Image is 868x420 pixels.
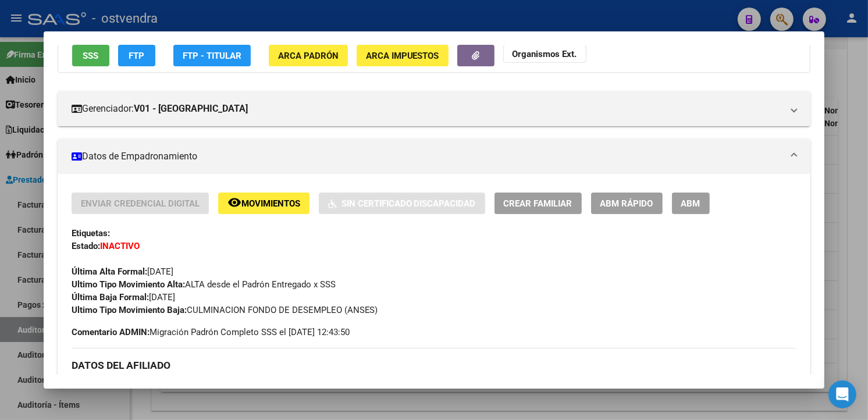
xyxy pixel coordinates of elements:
span: SSS [83,51,98,61]
button: FTP [118,45,155,66]
mat-panel-title: Gerenciador: [72,102,783,116]
span: ARCA Impuestos [366,51,439,61]
strong: Estado: [72,241,100,251]
span: Movimientos [241,198,300,209]
span: Migración Padrón Completo SSS el [DATE] 12:43:50 [72,326,350,339]
button: Sin Certificado Discapacidad [319,193,485,214]
button: ABM Rápido [591,193,663,214]
strong: Comentario ADMIN: [72,327,150,337]
span: CULMINACION FONDO DE DESEMPLEO (ANSES) [72,305,378,315]
button: Enviar Credencial Digital [72,193,209,214]
span: Enviar Credencial Digital [81,198,200,209]
button: ARCA Padrón [269,45,348,66]
button: Crear Familiar [495,193,582,214]
mat-icon: remove_red_eye [227,195,241,209]
span: FTP - Titular [183,51,241,61]
h3: DATOS DEL AFILIADO [72,359,797,372]
button: Organismos Ext. [503,45,586,63]
button: Movimientos [218,193,310,214]
mat-expansion-panel-header: Datos de Empadronamiento [58,139,811,174]
strong: Ultimo Tipo Movimiento Alta: [72,279,185,290]
button: ARCA Impuestos [357,45,449,66]
button: FTP - Titular [173,45,251,66]
strong: Organismos Ext. [513,49,577,59]
span: ALTA desde el Padrón Entregado x SSS [72,279,336,290]
strong: Última Alta Formal: [72,266,147,277]
span: ABM [681,198,700,209]
mat-panel-title: Datos de Empadronamiento [72,150,783,163]
button: ABM [672,193,710,214]
button: SSS [72,45,109,66]
span: [DATE] [72,292,175,302]
strong: V01 - [GEOGRAPHIC_DATA] [134,102,248,116]
span: FTP [129,51,144,61]
mat-expansion-panel-header: Gerenciador:V01 - [GEOGRAPHIC_DATA] [58,91,811,126]
span: ARCA Padrón [278,51,339,61]
span: ABM Rápido [600,198,653,209]
strong: Ultimo Tipo Movimiento Baja: [72,305,187,315]
strong: INACTIVO [100,241,140,251]
span: Crear Familiar [504,198,572,209]
span: Sin Certificado Discapacidad [341,198,476,209]
div: Open Intercom Messenger [828,380,856,408]
strong: Última Baja Formal: [72,292,149,302]
strong: Etiquetas: [72,228,110,239]
span: [DATE] [72,266,173,277]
